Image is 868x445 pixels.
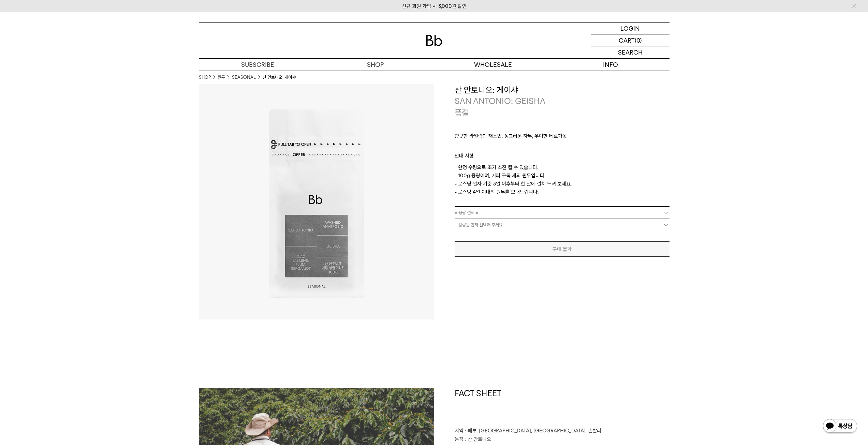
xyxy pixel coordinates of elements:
[317,59,434,71] a: SHOP
[455,428,464,434] span: 지역
[455,388,670,427] h1: FACT SHEET
[619,34,635,46] p: CART
[455,241,670,257] button: 구매 불가
[199,74,211,81] a: SHOP
[402,3,467,9] a: 신규 회원 가입 시 3,000원 할인
[591,23,670,34] a: LOGIN
[620,23,640,34] p: LOGIN
[455,144,670,152] p: ㅤ
[465,428,601,434] span: : 페루, [GEOGRAPHIC_DATA], [GEOGRAPHIC_DATA], 촌탈리
[232,74,256,81] a: SEASONAL
[465,436,491,442] span: : 산 안토니오
[455,436,464,442] span: 농장
[455,163,670,196] p: - 한정 수량으로 조기 소진 될 수 있습니다. - 100g 용량이며, 커피 구독 제외 원두입니다. - 로스팅 일자 기준 3일 이후부터 한 달에 걸쳐 드셔 보세요. - 로스팅 ...
[455,95,670,107] p: SAN ANTONIO: GEISHA
[455,107,469,119] p: 품절
[455,152,670,163] p: 안내 사항
[455,207,478,219] span: = 용량 선택 =
[218,74,225,81] a: 원두
[635,34,642,46] p: (0)
[199,59,317,71] a: SUBSCRIBE
[263,74,296,81] li: 산 안토니오: 게이샤
[434,59,552,71] p: WHOLESALE
[199,84,434,320] img: 산 안토니오: 게이샤
[618,46,643,58] p: SEARCH
[455,132,670,144] p: 향긋한 라일락과 재스민, 싱그러운 자두, 우아한 베르가못
[426,35,442,46] img: 로고
[822,418,858,435] img: 카카오톡 채널 1:1 채팅 버튼
[455,84,670,96] h3: 산 안토니오: 게이샤
[455,219,506,231] span: = 용량을 먼저 선택해 주세요 =
[591,34,670,46] a: CART (0)
[552,59,670,71] p: INFO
